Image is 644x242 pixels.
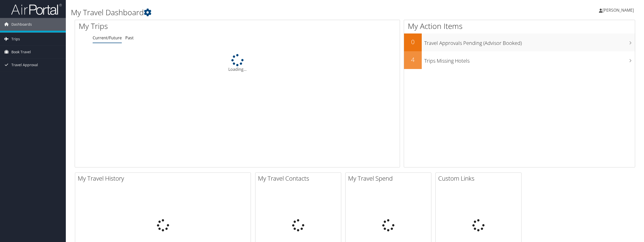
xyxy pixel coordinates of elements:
span: Book Travel [11,46,31,58]
h2: 0 [404,38,422,46]
h2: 4 [404,55,422,64]
h3: Travel Approvals Pending (Advisor Booked) [424,37,635,47]
h2: Custom Links [438,174,521,183]
h2: My Travel Contacts [258,174,341,183]
a: Current/Future [93,35,122,41]
span: Travel Approval [11,59,38,71]
img: airportal-logo.png [11,3,62,15]
h2: My Travel History [78,174,251,183]
a: Past [125,35,134,41]
span: Trips [11,33,20,45]
a: 0Travel Approvals Pending (Advisor Booked) [404,33,635,51]
h2: My Travel Spend [348,174,431,183]
span: Dashboards [11,18,32,31]
div: Loading... [75,54,400,72]
a: [PERSON_NAME] [599,3,639,18]
a: 4Trips Missing Hotels [404,51,635,69]
h1: My Trips [79,21,261,31]
h3: Trips Missing Hotels [424,55,635,64]
h1: My Action Items [404,21,635,31]
h1: My Travel Dashboard [71,7,450,18]
span: [PERSON_NAME] [602,7,634,13]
